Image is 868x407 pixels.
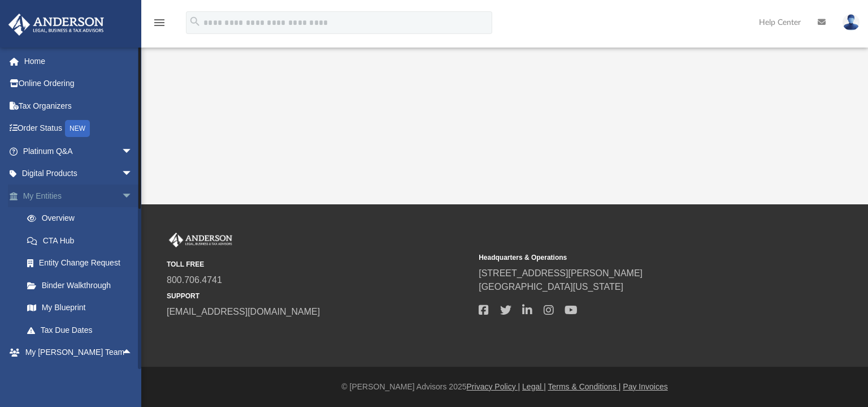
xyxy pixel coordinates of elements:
[121,185,144,208] span: arrow_drop_down
[8,72,150,95] a: Online Ordering
[121,162,144,186] span: arrow_drop_down
[8,162,150,185] a: Digital Productsarrow_drop_down
[167,307,320,316] a: [EMAIL_ADDRESS][DOMAIN_NAME]
[8,185,150,207] a: My Entitiesarrow_drop_down
[8,341,144,364] a: My [PERSON_NAME] Teamarrow_drop_up
[167,233,235,247] img: Anderson Advisors Platinum Portal
[153,16,166,29] i: menu
[8,140,150,162] a: Platinum Q&Aarrow_drop_down
[8,363,144,386] a: My Documentsarrow_drop_down
[479,268,643,278] a: [STREET_ADDRESS][PERSON_NAME]
[16,207,150,230] a: Overview
[16,297,144,319] a: My Blueprint
[5,14,107,36] img: Anderson Advisors Platinum Portal
[121,341,144,365] span: arrow_drop_up
[167,259,471,269] small: TOLL FREE
[16,319,150,341] a: Tax Due Dates
[548,382,621,391] a: Terms & Conditions |
[843,14,860,31] img: User Pic
[8,95,150,117] a: Tax Organizers
[167,291,471,301] small: SUPPORT
[467,382,520,391] a: Privacy Policy |
[479,282,623,292] a: [GEOGRAPHIC_DATA][US_STATE]
[167,275,222,285] a: 800.706.4741
[16,274,150,297] a: Binder Walkthrough
[16,252,150,275] a: Entity Change Request
[623,382,667,391] a: Pay Invoices
[121,140,144,163] span: arrow_drop_down
[522,382,546,391] a: Legal |
[189,15,201,28] i: search
[121,363,144,387] span: arrow_drop_down
[8,117,150,140] a: Order StatusNEW
[479,252,783,263] small: Headquarters & Operations
[153,22,166,29] a: menu
[65,120,90,137] div: NEW
[8,50,150,72] a: Home
[16,229,150,252] a: CTA Hub
[141,381,868,393] div: © [PERSON_NAME] Advisors 2025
